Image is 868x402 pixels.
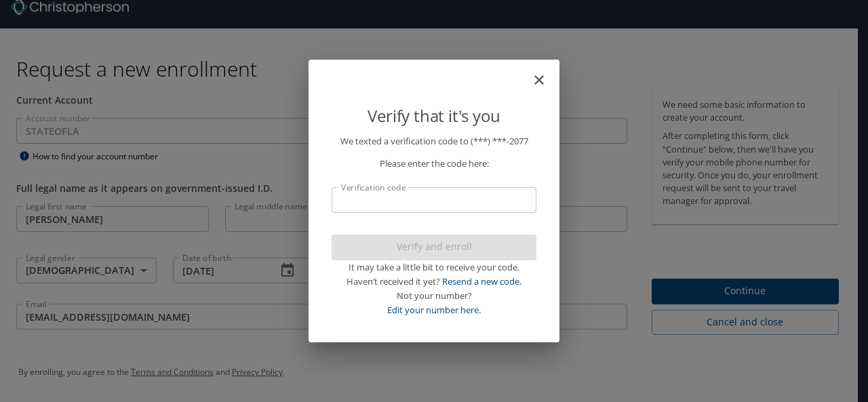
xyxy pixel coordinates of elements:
div: Not your number? [332,289,536,303]
a: Resend a new code. [442,275,521,287]
p: We texted a verification code to (***) ***- 2077 [332,134,536,148]
p: Please enter the code here: [332,157,536,171]
div: Haven’t received it yet? [332,275,536,289]
div: It may take a little bit to receive your code. [332,260,536,275]
a: Edit your number here. [387,304,481,316]
p: Verify that it's you [332,103,536,129]
button: close [538,65,554,81]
